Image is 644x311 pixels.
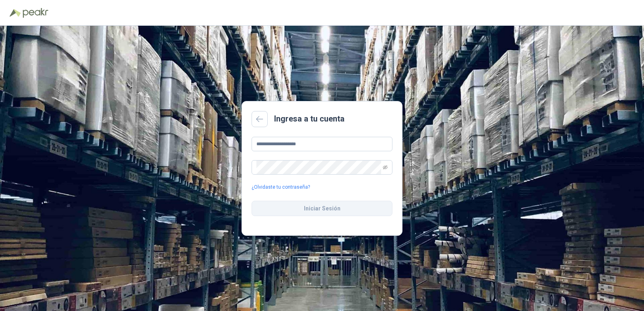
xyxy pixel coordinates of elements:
a: ¿Olvidaste tu contraseña? [252,183,310,191]
h2: Ingresa a tu cuenta [274,113,345,125]
button: Iniciar Sesión [252,201,392,216]
span: eye-invisible [383,165,388,170]
img: Peakr [23,8,48,18]
img: Logo [10,9,21,17]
